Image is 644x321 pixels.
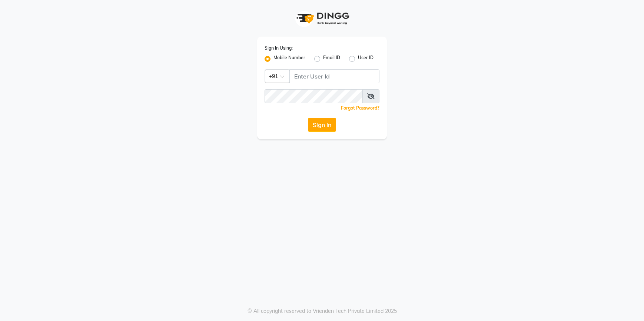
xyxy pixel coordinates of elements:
[273,54,305,63] label: Mobile Number
[292,7,352,29] img: logo1.svg
[265,45,293,51] label: Sign In Using:
[308,118,336,132] button: Sign In
[265,89,363,103] input: Username
[358,54,374,63] label: User ID
[289,69,379,83] input: Username
[341,105,379,111] a: Forgot Password?
[323,54,340,63] label: Email ID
